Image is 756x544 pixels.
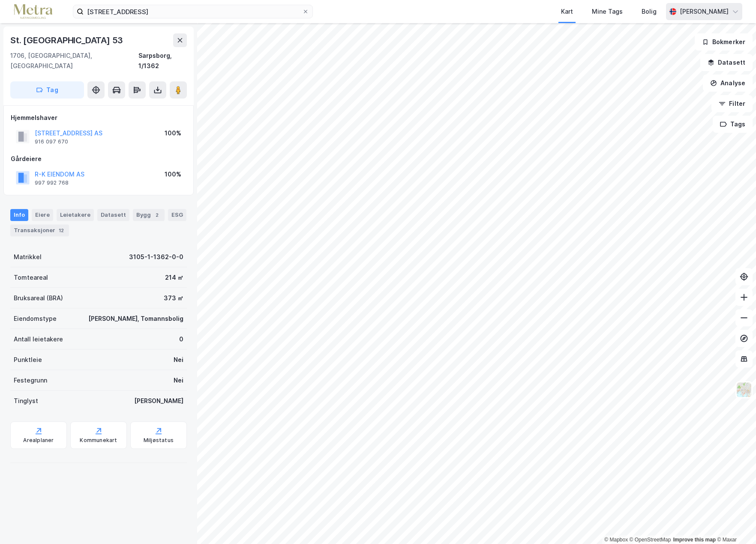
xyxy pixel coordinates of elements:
[144,437,174,444] div: Miljøstatus
[14,334,63,344] div: Antall leietakere
[174,375,183,386] div: Nei
[97,209,129,221] div: Datasett
[713,503,756,544] iframe: Chat Widget
[713,503,756,544] div: Kontrollprogram for chat
[138,51,187,71] div: Sarpsborg, 1/1362
[179,334,183,344] div: 0
[133,209,165,221] div: Bygg
[695,33,753,51] button: Bokmerker
[10,81,84,99] button: Tag
[165,272,183,283] div: 214 ㎡
[174,355,183,365] div: Nei
[592,6,623,17] div: Mine Tags
[168,209,186,221] div: ESG
[23,437,54,444] div: Arealplaner
[14,293,63,303] div: Bruksareal (BRA)
[57,209,94,221] div: Leietakere
[736,382,752,398] img: Z
[80,437,117,444] div: Kommunekart
[703,75,753,92] button: Analyse
[165,128,181,138] div: 100%
[134,396,183,406] div: [PERSON_NAME]
[10,224,69,236] div: Transaksjoner
[14,375,47,386] div: Festegrunn
[11,154,186,164] div: Gårdeiere
[88,314,183,324] div: [PERSON_NAME], Tomannsbolig
[14,355,42,365] div: Punktleie
[35,179,69,186] div: 997 992 768
[11,113,186,123] div: Hjemmelshaver
[14,252,42,262] div: Matrikkel
[14,314,57,324] div: Eiendomstype
[604,537,628,543] a: Mapbox
[164,293,183,303] div: 373 ㎡
[561,6,573,17] div: Kart
[630,537,671,543] a: OpenStreetMap
[35,138,68,145] div: 916 097 670
[713,116,753,133] button: Tags
[153,211,161,219] div: 2
[57,226,66,235] div: 12
[84,5,302,18] input: Søk på adresse, matrikkel, gårdeiere, leietakere eller personer
[680,6,729,17] div: [PERSON_NAME]
[10,209,28,221] div: Info
[165,169,181,179] div: 100%
[14,396,38,406] div: Tinglyst
[129,252,183,262] div: 3105-1-1362-0-0
[14,4,52,19] img: metra-logo.256734c3b2bbffee19d4.png
[700,54,753,71] button: Datasett
[10,51,138,71] div: 1706, [GEOGRAPHIC_DATA], [GEOGRAPHIC_DATA]
[14,272,48,283] div: Tomteareal
[642,6,657,17] div: Bolig
[673,537,716,543] a: Improve this map
[711,95,753,112] button: Filter
[10,33,125,47] div: St. [GEOGRAPHIC_DATA] 53
[32,209,53,221] div: Eiere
